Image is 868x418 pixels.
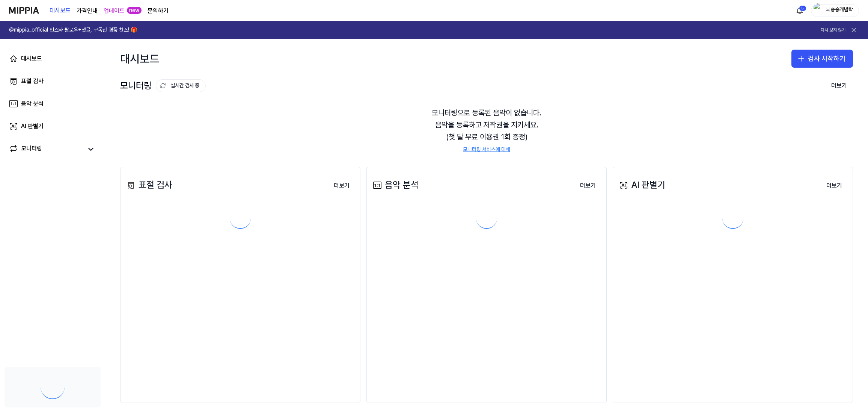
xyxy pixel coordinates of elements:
[825,78,853,93] button: 더보기
[120,98,853,162] div: 모니터링으로 등록된 음악이 없습니다. 음악을 등록하고 저작권을 지키세요. (첫 달 무료 이용권 1회 증정)
[574,178,602,193] button: 더보기
[9,26,137,34] h1: @mippia_official 인스타 팔로우+댓글, 구독권 경품 찬스! 🎁
[618,178,665,192] div: AI 판별기
[328,177,356,193] a: 더보기
[156,79,206,92] button: 실시간 검사 중
[125,178,172,192] div: 표절 검사
[794,5,806,17] button: 알림5
[820,178,848,193] button: 더보기
[50,0,71,21] a: 대시보드
[5,117,101,135] a: AI 판별기
[21,54,42,63] div: 대시보드
[21,77,44,86] div: 표절 검사
[127,7,142,14] div: new
[5,95,101,113] a: 음악 분석
[463,146,510,153] a: 모니터링 서비스에 대해
[814,3,823,18] img: profile
[21,122,44,131] div: AI 판별기
[821,27,845,33] button: 다시 보지 않기
[820,177,848,193] a: 더보기
[120,79,206,93] div: 모니터링
[799,5,806,11] div: 5
[791,50,853,68] button: 검사 시작하기
[9,144,83,154] a: 모니터링
[825,6,854,14] div: 뇌송송개념탁
[371,178,419,192] div: 음악 분석
[21,144,42,154] div: 모니터링
[328,178,356,193] button: 더보기
[120,47,159,71] div: 대시보드
[21,99,44,108] div: 음악 분석
[574,177,602,193] a: 더보기
[77,6,98,15] button: 가격안내
[795,6,804,15] img: 알림
[5,72,101,90] a: 표절 검사
[811,4,859,17] button: profile뇌송송개념탁
[104,6,125,15] a: 업데이트
[5,50,101,68] a: 대시보드
[148,6,169,15] a: 문의하기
